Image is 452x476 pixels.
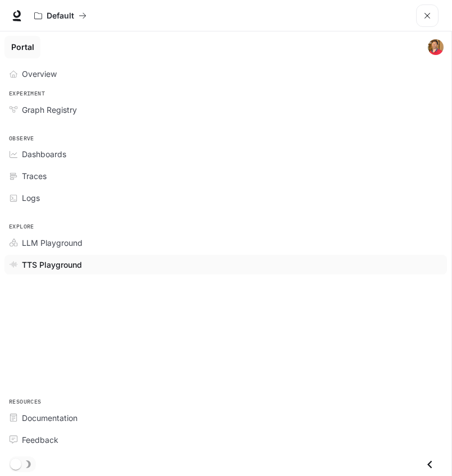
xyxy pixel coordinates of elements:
button: User avatar [424,36,447,58]
a: TTS Playground [4,255,447,274]
span: Logs [22,192,40,204]
button: open drawer [416,4,439,27]
span: Traces [22,170,47,182]
a: Dashboards [4,144,447,164]
button: All workspaces [29,4,92,27]
a: LLM Playground [4,233,447,253]
img: User avatar [428,39,444,55]
a: Portal [4,36,40,58]
span: Dark mode toggle [10,457,21,470]
span: Graph Registry [22,104,77,116]
span: Documentation [22,412,77,424]
p: Default [47,11,74,21]
a: Documentation [4,408,447,428]
a: Logs [4,188,447,208]
a: Feedback [4,430,447,450]
a: Overview [4,64,447,84]
span: TTS Playground [22,259,82,271]
span: LLM Playground [22,237,83,249]
span: Overview [22,68,57,80]
a: Graph Registry [4,100,447,120]
span: Dashboards [22,148,66,160]
a: Traces [4,166,447,186]
span: Feedback [22,434,58,446]
button: Close drawer [417,453,442,476]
